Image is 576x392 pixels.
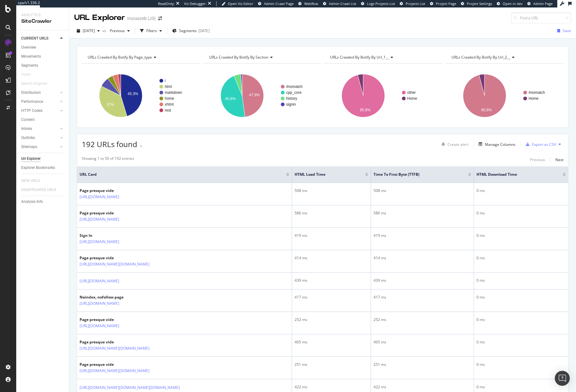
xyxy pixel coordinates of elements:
[295,339,368,345] div: 465 ms
[476,141,515,148] button: Manage Columns
[373,317,471,323] div: 252 ms
[144,143,145,149] div: -
[330,55,389,60] span: URLs Crawled By Botify By url_1__
[228,1,253,6] span: Open Viz Editor
[146,28,157,33] div: Filters
[503,1,523,6] span: Open in dev
[324,69,442,123] svg: A chart.
[21,35,58,42] a: CURRENT URLS
[529,96,539,101] text: Home
[138,26,164,36] button: Filters
[21,187,62,193] a: DISAPPEARED URLS
[165,108,171,112] text: rest
[258,1,294,6] a: Admin Crawl Page
[21,44,36,51] div: Overview
[476,233,566,238] div: 0 ms
[476,362,566,367] div: 0 ms
[21,62,65,69] a: Segments
[80,300,119,307] a: [URL][DOMAIN_NAME]
[21,178,40,184] div: NEW URLS
[83,28,95,33] span: 2025 Aug. 17th
[373,210,471,216] div: 586 ms
[80,368,149,374] a: [URL][DOMAIN_NAME][DOMAIN_NAME]
[476,384,566,390] div: 0 ms
[373,172,459,177] span: Time To First Byte (TTFB)
[21,144,58,150] a: Sitemaps
[249,93,260,97] text: 47.9%
[533,1,553,6] span: Admin Page
[74,26,102,36] button: [DATE]
[21,187,56,193] div: DISAPPEARED URLS
[21,117,65,123] a: Content
[80,216,119,222] a: [URL][DOMAIN_NAME]
[80,255,177,261] div: Page presque vide
[203,69,321,123] div: A chart.
[476,172,553,177] span: HTML Download Time
[21,155,65,162] a: Url Explorer
[80,339,177,345] div: Page presque vide
[21,108,42,114] div: HTTP Codes
[107,103,114,107] text: 37%
[80,385,180,391] a: [URL][DOMAIN_NAME][DOMAIN_NAME][DOMAIN_NAME]
[360,108,370,112] text: 95.8%
[264,1,294,6] span: Admin Crawl Page
[80,294,146,300] div: Noindex, nofollow page
[476,255,566,261] div: 0 ms
[74,12,125,23] div: URL Explorer
[373,278,471,283] div: 439 ms
[530,156,545,163] button: Previous
[563,28,571,33] div: Save
[373,294,471,300] div: 417 ms
[21,135,35,141] div: Outlinks
[295,233,368,238] div: 419 ms
[373,255,471,261] div: 414 ms
[128,92,138,96] text: 45.3%
[21,53,41,60] div: Movements
[140,145,142,147] img: Equal
[532,142,556,147] div: Export as CSV
[21,144,37,150] div: Sitemaps
[555,26,571,36] button: Save
[476,210,566,216] div: 0 ms
[286,102,296,107] text: signin
[329,52,437,62] h4: URLs Crawled By Botify By url_1__
[527,1,553,6] a: Admin Page
[461,1,492,6] a: Project Settings
[497,1,523,6] a: Open in dev
[295,278,368,283] div: 439 ms
[476,317,566,323] div: 0 ms
[80,362,177,367] div: Page presque vide
[406,1,425,6] span: Projects List
[21,165,55,171] div: Explorer Bookmarks
[476,278,566,283] div: 0 ms
[295,172,356,177] span: HTML Load Time
[21,178,46,184] a: NEW URLS
[447,142,468,147] div: Create alert
[430,1,456,6] a: Project Page
[373,233,471,238] div: 419 ms
[80,188,146,194] div: Page presque vide
[304,1,318,6] span: Webflow
[21,198,43,205] div: Analysis Info
[82,69,200,123] svg: A chart.
[21,126,32,132] div: Inlinks
[21,12,64,18] div: Analytics
[467,1,492,6] span: Project Settings
[446,69,564,123] div: A chart.
[373,339,471,345] div: 465 ms
[21,117,35,123] div: Content
[485,142,515,147] div: Manage Columns
[80,210,146,216] div: Page presque vide
[21,198,65,205] a: Analysis Info
[286,96,297,101] text: history
[476,339,566,345] div: 0 ms
[80,317,146,323] div: Page presque vide
[21,44,65,51] a: Overview
[21,155,41,162] div: Url Explorer
[555,371,570,386] div: Open Intercom Messenger
[295,255,368,261] div: 414 ms
[222,1,253,6] a: Open Viz Editor
[21,80,47,87] div: Search Engines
